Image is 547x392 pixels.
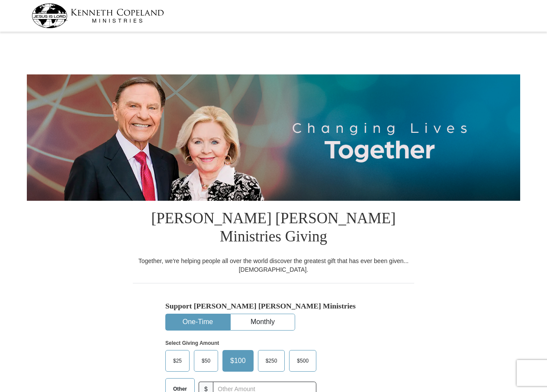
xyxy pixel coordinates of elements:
button: One-Time [166,314,230,330]
img: kcm-header-logo.svg [32,3,164,28]
span: $500 [293,354,313,367]
span: $250 [261,354,282,367]
span: $50 [197,354,215,367]
div: Together, we're helping people all over the world discover the greatest gift that has ever been g... [133,257,414,274]
h5: Support [PERSON_NAME] [PERSON_NAME] Ministries [165,302,382,311]
h1: [PERSON_NAME] [PERSON_NAME] Ministries Giving [133,201,414,257]
button: Monthly [231,314,295,330]
strong: Select Giving Amount [165,340,219,346]
span: $100 [226,354,250,367]
span: $25 [169,354,186,367]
